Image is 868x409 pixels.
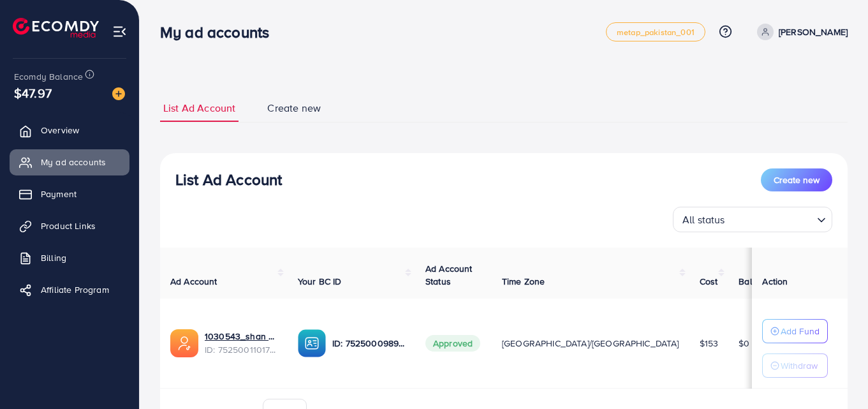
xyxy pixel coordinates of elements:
[739,275,772,288] span: Balance
[112,24,127,39] img: menu
[205,343,277,356] span: ID: 7525001101710884865
[774,174,820,186] span: Create new
[762,319,828,343] button: Add Fund
[41,219,96,232] span: Product Links
[502,275,545,288] span: Time Zone
[175,170,282,189] h3: List Ad Account
[680,211,728,229] span: All status
[298,275,342,288] span: Your BC ID
[298,329,326,357] img: ic-ba-acc.ded83a64.svg
[729,208,812,229] input: Search for option
[762,275,788,288] span: Action
[425,262,473,288] span: Ad Account Status
[112,87,125,100] img: image
[267,101,321,115] span: Create new
[205,330,277,356] div: <span class='underline'>1030543_shan gabool 122_1752050866845</span></br>7525001101710884865
[502,337,679,350] span: [GEOGRAPHIC_DATA]/[GEOGRAPHIC_DATA]
[160,23,279,41] h3: My ad accounts
[700,337,719,350] span: $153
[781,323,820,339] p: Add Fund
[762,353,828,378] button: Withdraw
[752,24,848,40] a: [PERSON_NAME]
[332,336,405,351] p: ID: 7525000989427499024
[779,24,848,40] p: [PERSON_NAME]
[761,168,832,191] button: Create new
[41,283,109,296] span: Affiliate Program
[425,335,480,352] span: Approved
[10,149,129,175] a: My ad accounts
[41,188,77,200] span: Payment
[700,275,718,288] span: Cost
[14,70,83,83] span: Ecomdy Balance
[739,337,749,350] span: $0
[617,28,695,36] span: metap_pakistan_001
[673,207,832,232] div: Search for option
[41,124,79,137] span: Overview
[41,251,66,264] span: Billing
[205,330,277,343] a: 1030543_shan gabool 122_1752050866845
[10,213,129,239] a: Product Links
[781,358,818,373] p: Withdraw
[10,277,129,302] a: Affiliate Program
[10,117,129,143] a: Overview
[163,101,235,115] span: List Ad Account
[606,22,705,41] a: metap_pakistan_001
[10,181,129,207] a: Payment
[170,275,217,288] span: Ad Account
[41,156,106,168] span: My ad accounts
[14,84,52,102] span: $47.97
[10,245,129,271] a: Billing
[170,329,198,357] img: ic-ads-acc.e4c84228.svg
[13,18,99,38] img: logo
